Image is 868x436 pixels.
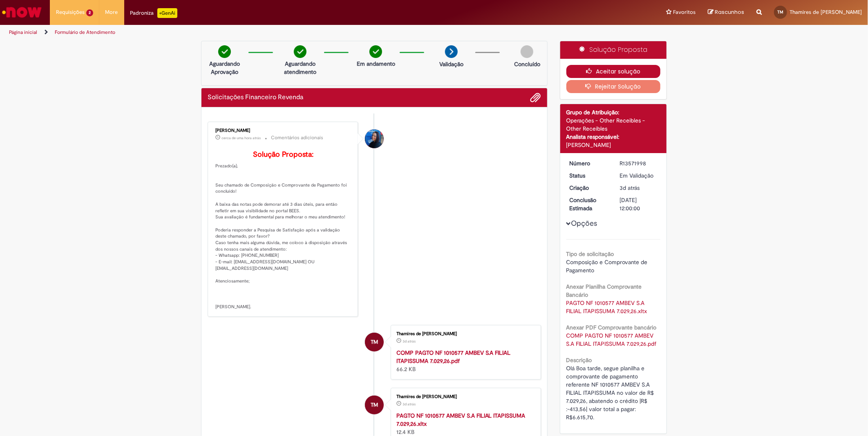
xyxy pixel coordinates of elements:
[673,8,696,16] span: Favoritos
[396,394,532,399] div: Thamires de [PERSON_NAME]
[130,8,177,18] div: Padroniza
[208,94,303,101] h2: Solicitações Financeiro Revenda Histórico de tíquete
[280,60,320,76] p: Aguardando atendimento
[778,9,784,15] span: TM
[253,150,313,159] b: Solução Proposta:
[566,258,649,274] span: Composição e Comprovante de Pagamento
[221,136,261,140] span: cerca de uma hora atrás
[566,365,656,421] span: Olá Boa tarde, segue planilha e comprovante de pagamento referente NF 1010577 AMBEV S.A FILIAL IT...
[365,129,384,148] div: Luana Albuquerque
[530,92,541,103] button: Adicionar anexos
[369,45,382,58] img: check-circle-green.png
[218,45,231,58] img: check-circle-green.png
[620,159,658,167] div: R13571998
[566,283,642,298] b: Anexar Planilha Comprovante Bancário
[294,45,306,58] img: check-circle-green.png
[566,141,661,149] div: [PERSON_NAME]
[564,184,614,192] dt: Criação
[445,45,458,58] img: arrow-next.png
[790,9,862,16] span: Thamires de [PERSON_NAME]
[365,396,384,414] div: Thamires de Moraes Melo
[9,29,37,36] a: Página inicial
[708,9,744,16] a: Rascunhos
[620,184,658,192] div: 26/09/2025 17:22:49
[215,128,351,133] div: [PERSON_NAME]
[215,151,351,310] p: Prezado(a), Seu chamado de Composição e Comprovante de Pagamento foi concluído! A baixa das notas...
[566,65,661,78] button: Aceitar solução
[566,250,614,258] b: Tipo de solicitação
[620,184,640,191] span: 3d atrás
[396,412,532,436] div: 12.4 KB
[365,333,384,351] div: Thamires de Moraes Melo
[371,395,378,415] span: TM
[439,60,463,68] p: Validação
[56,8,85,16] span: Requisições
[566,356,592,364] b: Descrição
[403,339,416,344] span: 3d atrás
[357,60,395,68] p: Em andamento
[371,332,378,352] span: TM
[221,136,261,140] time: 29/09/2025 10:26:32
[157,8,177,18] p: +GenAi
[566,133,661,141] div: Analista responsável:
[560,41,667,59] div: Solução Proposta
[403,402,416,407] time: 26/09/2025 17:15:59
[1,4,43,20] img: ServiceNow
[6,25,573,40] ul: Trilhas de página
[521,45,533,58] img: img-circle-grey.png
[564,196,614,212] dt: Conclusão Estimada
[205,60,244,76] p: Aguardando Aprovação
[566,108,661,116] div: Grupo de Atribuição:
[564,171,614,180] dt: Status
[396,349,532,373] div: 66.2 KB
[55,29,115,36] a: Formulário de Atendimento
[396,412,526,427] a: PAGTO NF 1010577 AMBEV S.A FILIAL ITAPISSUMA 7.029,26.xltx
[566,299,647,315] a: Download de PAGTO NF 1010577 AMBEV S.A FILIAL ITAPISSUMA 7.029,26.xltx
[271,134,323,141] small: Comentários adicionais
[86,9,93,16] span: 2
[715,8,744,16] span: Rascunhos
[396,331,532,336] div: Thamires de [PERSON_NAME]
[566,116,661,133] div: Operações - Other Receibles - Other Receibles
[514,60,540,68] p: Concluído
[396,349,511,365] a: COMP PAGTO NF 1010577 AMBEV S.A FILIAL ITAPISSUMA 7.029,26.pdf
[105,8,118,16] span: More
[620,196,658,212] div: [DATE] 12:00:00
[620,171,658,180] div: Em Validação
[566,324,657,331] b: Anexar PDF Comprovante bancário
[566,80,661,93] button: Rejeitar Solução
[403,402,416,407] span: 3d atrás
[620,184,640,191] time: 26/09/2025 17:22:49
[403,339,416,344] time: 26/09/2025 17:22:47
[566,332,657,347] a: Download de COMP PAGTO NF 1010577 AMBEV S.A FILIAL ITAPISSUMA 7.029,26.pdf
[564,159,614,167] dt: Número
